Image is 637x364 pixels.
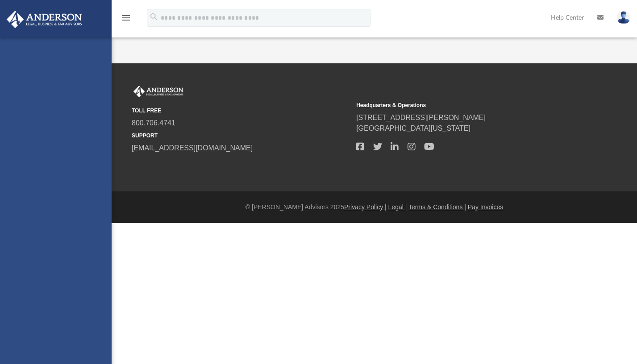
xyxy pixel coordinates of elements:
[344,203,387,211] a: Privacy Policy |
[617,11,630,24] img: User Pic
[132,144,253,152] a: [EMAIL_ADDRESS][DOMAIN_NAME]
[121,17,131,23] a: menu
[112,203,637,212] div: © [PERSON_NAME] Advisors 2025
[408,203,466,211] a: Terms & Conditions |
[468,203,503,211] a: Pay Invoices
[121,12,131,23] i: menu
[149,12,159,22] i: search
[132,119,175,127] a: 800.706.4741
[356,101,575,109] small: Headquarters & Operations
[4,11,85,28] img: Anderson Advisors Platinum Portal
[388,203,407,211] a: Legal |
[132,107,350,115] small: TOLL FREE
[132,132,350,140] small: SUPPORT
[356,114,486,121] a: [STREET_ADDRESS][PERSON_NAME]
[132,86,185,97] img: Anderson Advisors Platinum Portal
[356,124,470,132] a: [GEOGRAPHIC_DATA][US_STATE]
